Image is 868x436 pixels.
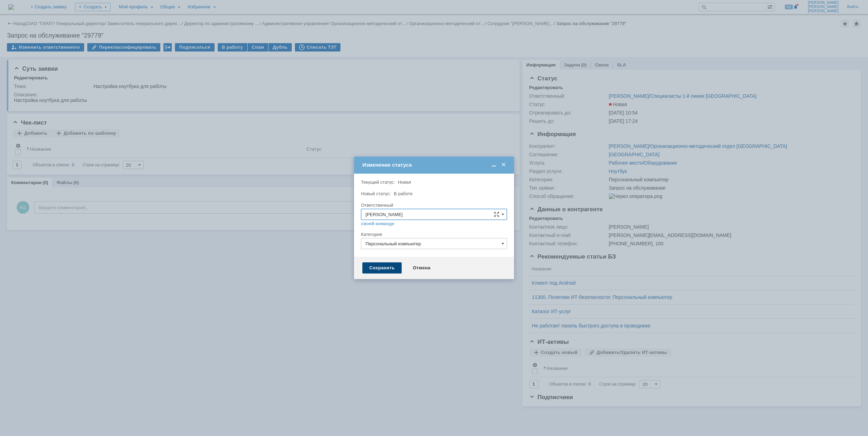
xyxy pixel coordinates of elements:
[500,162,507,168] span: Закрыть
[361,232,506,237] div: Категория
[394,191,412,196] span: В работе
[361,180,395,185] label: Текущий статус:
[490,162,497,168] span: Свернуть (Ctrl + M)
[361,191,391,196] label: Новый статус:
[362,162,507,168] div: Изменение статуса
[361,203,506,207] div: Ответственный
[361,221,394,227] a: своей команде
[398,180,411,185] span: Новая
[494,212,499,217] span: Сложная форма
